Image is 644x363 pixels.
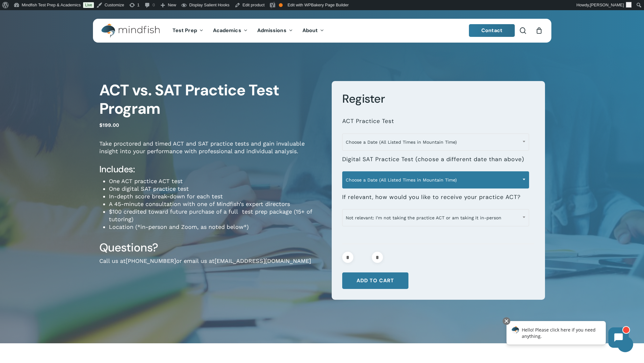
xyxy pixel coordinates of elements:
[93,19,551,43] header: Main Menu
[252,28,298,33] a: Admissions
[126,257,176,264] a: [PHONE_NUMBER]
[342,134,529,151] span: Choose a Date (All Listed Times in Mountain Time)
[342,272,408,289] button: Add to cart
[99,257,322,273] p: Call us at or email us at
[109,208,322,223] li: $100 credited toward future purchase of a full test prep package (15+ of tutoring)
[208,28,252,33] a: Academics
[343,211,529,224] span: Not relevant: I'm not taking the practice ACT or am taking it in-person
[279,3,283,7] div: OK
[173,27,197,34] span: Test Prep
[342,209,529,226] span: Not relevant: I'm not taking the practice ACT or am taking it in-person
[99,164,322,175] h4: Includes:
[500,316,635,354] iframe: Chatbot
[99,240,322,255] h3: Questions?
[168,28,208,33] a: Test Prep
[213,27,241,34] span: Academics
[342,194,520,201] label: If relevant, how would you like to receive your practice ACT?
[302,27,318,34] span: About
[109,185,322,193] li: One digital SAT practice test
[109,177,322,185] li: One ACT practice ACT test
[343,135,529,149] span: Choose a Date (All Listed Times in Mountain Time)
[99,122,119,128] bdi: 199.00
[168,19,329,43] nav: Main Menu
[590,3,624,7] span: [PERSON_NAME]
[536,27,543,34] a: Cart
[342,171,529,188] span: Choose a Date (All Listed Times in Mountain Time)
[342,92,534,106] h3: Register
[355,252,370,263] input: Product quantity
[99,140,322,164] p: Take proctored and timed ACT and SAT practice tests and gain invaluable insight into your perform...
[257,27,287,34] span: Admissions
[109,193,322,200] li: In-depth score break-down for each test
[298,28,329,33] a: About
[342,156,524,163] label: Digital SAT Practice Test (choose a different date than above)
[109,200,322,208] li: A 45-minute consultation with one of Mindfish’s expert directors
[481,27,502,34] span: Contact
[109,223,322,231] li: Location (*in-person and Zoom, as noted below*)
[99,81,322,118] h1: ACT vs. SAT Practice Test Program
[342,118,394,125] label: ACT Practice Test
[99,122,103,128] span: $
[83,2,94,8] a: Live
[343,173,529,187] span: Choose a Date (All Listed Times in Mountain Time)
[215,257,311,264] a: [EMAIL_ADDRESS][DOMAIN_NAME]
[469,24,515,37] a: Contact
